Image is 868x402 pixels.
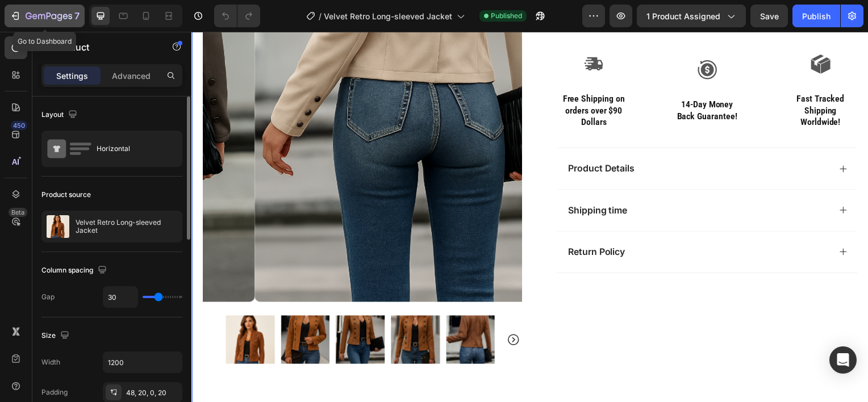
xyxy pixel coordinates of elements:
[191,32,868,402] iframe: Design area
[319,10,322,22] span: /
[324,10,452,22] span: Velvet Retro Long-sleeved Jacket
[41,328,72,344] div: Size
[41,263,109,278] div: Column spacing
[491,11,522,21] span: Published
[379,216,436,228] p: Return Policy
[76,219,177,235] p: Velvet Retro Long-sleeved Jacket
[379,132,446,144] p: Product Details
[47,215,69,238] img: product feature img
[9,208,27,217] div: Beta
[379,174,439,186] p: Shipping time
[317,303,331,317] button: Carousel Next Arrow
[802,10,831,22] div: Publish
[41,387,68,397] div: Padding
[126,388,180,398] div: 48, 20, 0, 20
[792,5,840,27] button: Publish
[41,292,55,302] div: Gap
[97,136,166,162] div: Horizontal
[74,9,80,23] p: 7
[760,11,779,21] span: Save
[750,5,788,27] button: Save
[55,40,152,54] p: Product
[829,346,857,374] div: Open Intercom Messenger
[41,190,91,200] div: Product source
[214,5,260,27] div: Undo/Redo
[11,121,27,130] div: 450
[41,357,60,367] div: Width
[483,68,555,91] p: 14-Day Money Back Guarantee!
[41,107,80,123] div: Layout
[103,287,137,307] input: Auto
[597,62,669,97] p: Fast Tracked Shipping Worldwide!
[637,5,746,27] button: 1 product assigned
[103,352,182,372] input: Auto
[56,70,88,82] p: Settings
[112,70,151,82] p: Advanced
[5,5,85,27] button: 7
[646,10,720,22] span: 1 product assigned
[369,62,441,97] p: Free Shipping on orders over $90 Dollars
